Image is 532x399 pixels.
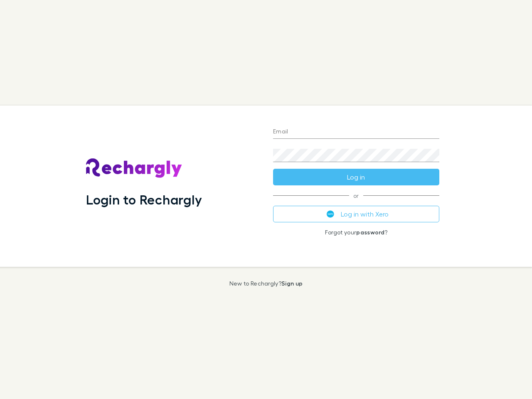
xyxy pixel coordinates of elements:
p: Forgot your ? [273,229,439,236]
a: password [356,229,384,236]
p: New to Rechargly? [229,280,303,287]
button: Log in with Xero [273,206,439,222]
img: Rechargly's Logo [86,158,182,178]
a: Sign up [281,280,303,287]
span: or [273,195,439,196]
h1: Login to Rechargly [86,192,202,207]
button: Log in [273,169,439,185]
img: Xero's logo [327,210,334,218]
